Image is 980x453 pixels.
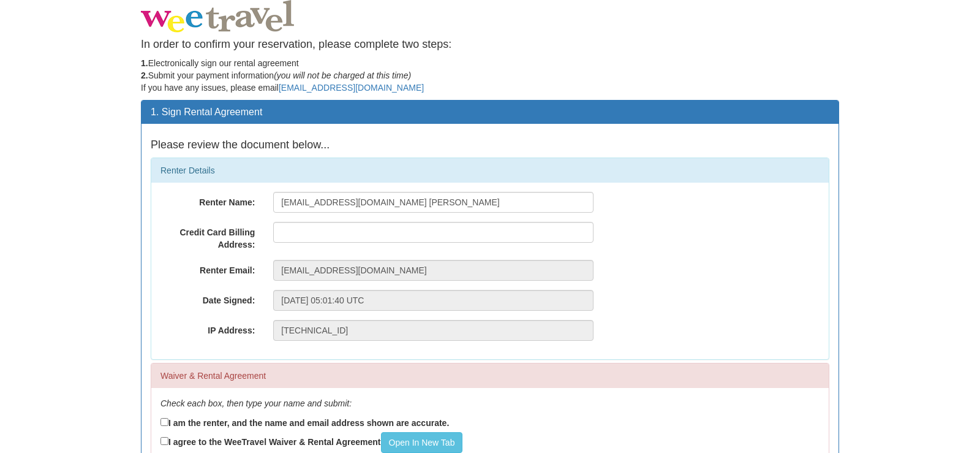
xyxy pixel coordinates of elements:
[160,432,462,453] label: I agree to the WeeTravel Waiver & Rental Agreement
[151,139,829,151] h4: Please review the document below...
[160,416,449,429] label: I am the renter, and the name and email address shown are accurate.
[151,320,264,337] label: IP Address:
[160,398,352,408] em: Check each box, then type your name and submit:
[141,70,148,80] strong: 2.
[381,432,463,453] a: Open In New Tab
[160,437,168,445] input: I agree to the WeeTravel Waiver & Rental AgreementOpen In New Tab
[151,260,264,276] label: Renter Email:
[151,364,829,388] div: Waiver & Rental Agreement
[151,222,264,251] label: Credit Card Billing Address:
[274,70,411,80] em: (you will not be charged at this time)
[151,107,829,118] h3: 1. Sign Rental Agreement
[151,290,264,306] label: Date Signed:
[141,58,148,68] strong: 1.
[160,418,168,426] input: I am the renter, and the name and email address shown are accurate.
[141,39,839,51] h4: In order to confirm your reservation, please complete two steps:
[151,192,264,208] label: Renter Name:
[141,57,839,94] p: Electronically sign our rental agreement Submit your payment information If you have any issues, ...
[279,83,424,93] a: [EMAIL_ADDRESS][DOMAIN_NAME]
[151,158,829,183] div: Renter Details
